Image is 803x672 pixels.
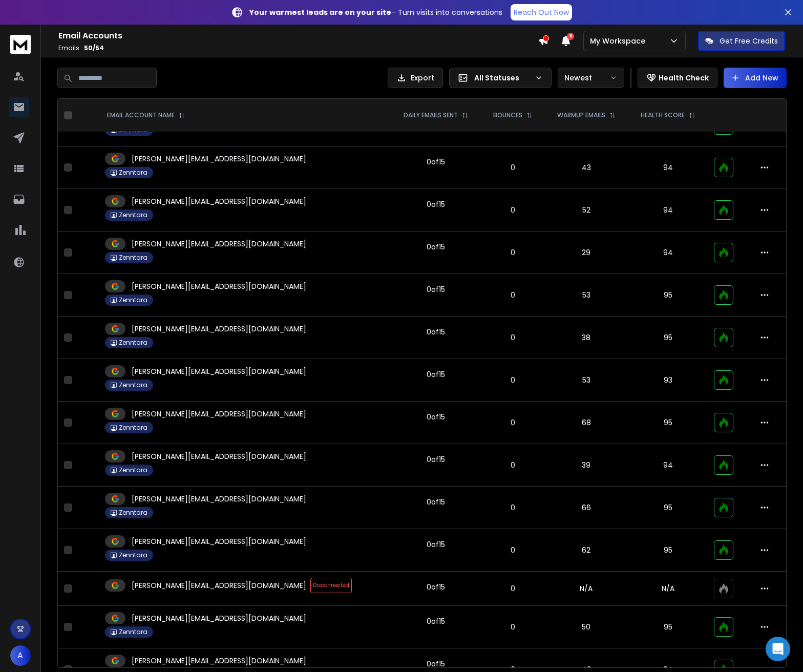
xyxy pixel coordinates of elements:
p: N/A [635,583,702,594]
p: Zenntara [119,466,147,474]
td: 68 [544,402,628,444]
div: Domain: [URL] [27,27,73,35]
a: Reach Out Now [511,4,572,20]
h1: Email Accounts [58,30,538,42]
td: 66 [544,487,628,529]
p: [PERSON_NAME][EMAIL_ADDRESS][DOMAIN_NAME] [132,580,306,591]
p: 0 [488,622,538,632]
p: [PERSON_NAME][EMAIL_ADDRESS][DOMAIN_NAME] [132,451,306,461]
p: [PERSON_NAME][EMAIL_ADDRESS][DOMAIN_NAME] [132,536,306,547]
td: 94 [628,232,708,274]
p: 0 [488,545,538,555]
button: A [10,645,31,666]
button: Add New [724,68,787,88]
p: 0 [488,460,538,470]
p: [PERSON_NAME][EMAIL_ADDRESS][DOMAIN_NAME] [132,239,306,249]
p: [PERSON_NAME][EMAIL_ADDRESS][DOMAIN_NAME] [132,656,306,666]
div: 0 of 15 [427,242,445,252]
button: Newest [558,68,624,88]
p: [PERSON_NAME][EMAIL_ADDRESS][DOMAIN_NAME] [132,366,306,376]
div: 0 of 15 [427,369,445,380]
p: Zenntara [119,424,147,432]
p: WARMUP EMAILS [557,111,605,119]
div: 0 of 15 [427,582,445,592]
img: website_grey.svg [16,27,25,35]
div: 0 of 15 [427,659,445,669]
div: Domain Overview [39,60,92,67]
p: Zenntara [119,551,147,559]
p: 0 [488,290,538,300]
button: Get Free Credits [698,31,785,51]
div: 0 of 15 [427,412,445,422]
p: [PERSON_NAME][EMAIL_ADDRESS][DOMAIN_NAME] [132,154,306,164]
p: 0 [488,417,538,428]
td: 95 [628,274,708,317]
button: Export [388,68,443,88]
p: My Workspace [590,36,649,46]
td: 95 [628,487,708,529]
p: BOUNCES [493,111,522,119]
p: 0 [488,375,538,385]
p: Zenntara [119,296,147,304]
p: Zenntara [119,628,147,636]
td: 62 [544,529,628,572]
p: All Statuses [474,73,531,83]
td: 94 [628,444,708,487]
p: 0 [488,247,538,258]
td: 53 [544,359,628,402]
img: logo_orange.svg [16,16,25,25]
td: 53 [544,274,628,317]
td: 94 [628,146,708,189]
p: HEALTH SCORE [641,111,685,119]
td: 93 [628,359,708,402]
p: Zenntara [119,509,147,517]
td: 95 [628,317,708,359]
p: Zenntara [119,254,147,262]
span: 50 / 54 [84,44,104,52]
div: EMAIL ACCOUNT NAME [107,111,185,119]
strong: Your warmest leads are on your site [249,7,391,17]
button: Health Check [638,68,717,88]
p: 0 [488,205,538,215]
div: 0 of 15 [427,327,445,337]
td: 95 [628,606,708,648]
div: 0 of 15 [427,199,445,209]
p: [PERSON_NAME][EMAIL_ADDRESS][DOMAIN_NAME] [132,324,306,334]
p: [PERSON_NAME][EMAIL_ADDRESS][DOMAIN_NAME] [132,613,306,623]
img: logo [10,35,31,54]
p: [PERSON_NAME][EMAIL_ADDRESS][DOMAIN_NAME] [132,409,306,419]
div: Open Intercom Messenger [766,637,790,661]
td: 95 [628,402,708,444]
span: 6 [567,33,574,40]
span: Disconnected [310,578,352,593]
div: v 4.0.24 [29,16,50,25]
p: – Turn visits into conversations [249,7,502,17]
td: 52 [544,189,628,232]
td: 94 [628,189,708,232]
td: N/A [544,572,628,606]
p: Get Free Credits [720,36,778,46]
p: DAILY EMAILS SENT [404,111,458,119]
p: Reach Out Now [514,7,569,17]
img: tab_keywords_by_traffic_grey.svg [102,59,110,68]
p: [PERSON_NAME][EMAIL_ADDRESS][DOMAIN_NAME] [132,494,306,504]
div: 0 of 15 [427,539,445,550]
div: 0 of 15 [427,616,445,626]
p: [PERSON_NAME][EMAIL_ADDRESS][DOMAIN_NAME] [132,196,306,206]
p: 0 [488,332,538,343]
p: Zenntara [119,169,147,177]
td: 39 [544,444,628,487]
img: tab_domain_overview_orange.svg [28,59,36,68]
p: 0 [488,502,538,513]
p: Zenntara [119,381,147,389]
p: Emails : [58,44,538,52]
p: [PERSON_NAME][EMAIL_ADDRESS][DOMAIN_NAME] [132,281,306,291]
td: 29 [544,232,628,274]
div: 0 of 15 [427,497,445,507]
td: 50 [544,606,628,648]
div: 0 of 15 [427,157,445,167]
div: Keywords by Traffic [113,60,173,67]
p: Zenntara [119,339,147,347]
